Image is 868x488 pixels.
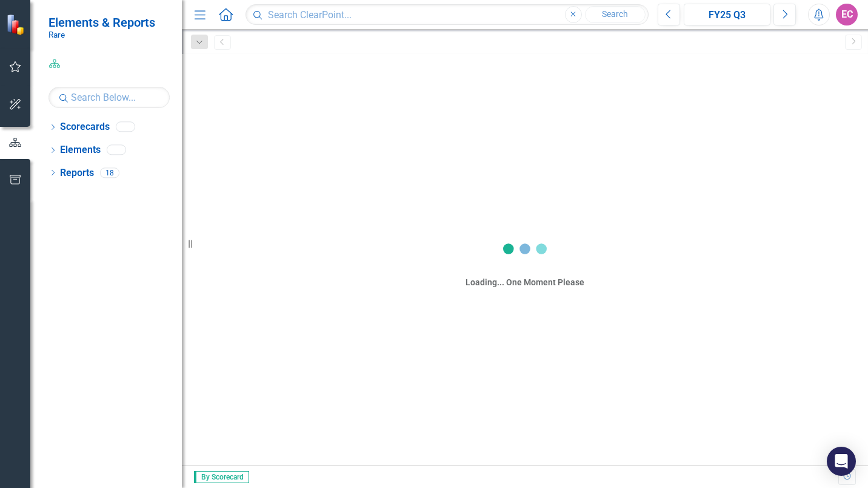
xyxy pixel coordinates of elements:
[48,15,155,30] span: Elements & Reports
[684,4,770,25] button: FY25 Q3
[60,143,101,157] a: Elements
[48,30,155,39] small: Rare
[60,166,94,180] a: Reports
[585,6,646,23] button: Search
[6,13,27,35] img: ClearPoint Strategy
[688,8,766,22] div: FY25 Q3
[827,447,856,476] div: Open Intercom Messenger
[60,120,110,134] a: Scorecards
[602,9,628,19] span: Search
[836,4,858,25] button: EC
[48,87,170,108] input: Search Below...
[466,276,584,288] div: Loading... One Moment Please
[194,471,249,483] span: By Scorecard
[245,4,649,25] input: Search ClearPoint...
[100,168,119,178] div: 18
